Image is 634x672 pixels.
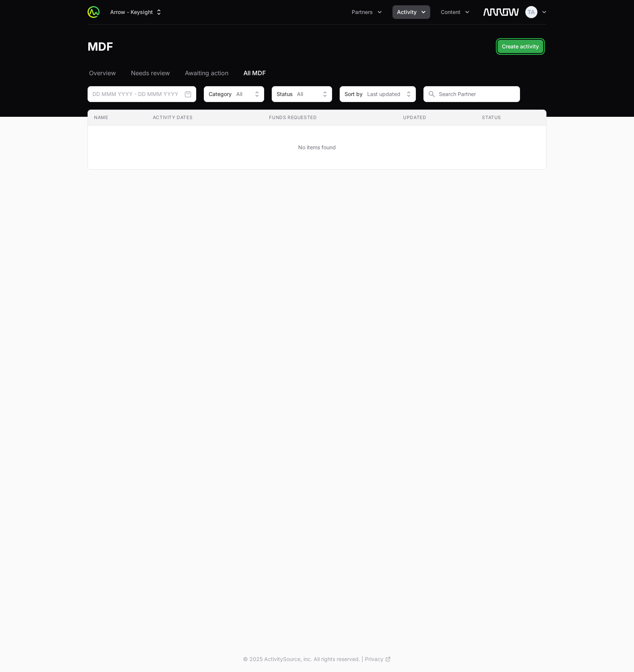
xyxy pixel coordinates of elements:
div: Activity Status filter [272,86,332,102]
a: Overview [88,68,117,77]
div: Supplier switch menu [106,5,167,19]
th: Name [88,110,147,125]
span: All MDF [243,68,266,77]
div: Partners menu [347,5,386,19]
span: Category [209,90,232,98]
div: Primary actions [497,40,543,53]
p: © 2025 ActivitySource, inc. All rights reserved. [243,655,360,663]
nav: MDF navigation [88,68,546,77]
span: | [362,655,363,663]
a: All MDF [242,68,267,77]
button: CategoryAll [204,86,264,102]
span: Overview [89,68,116,77]
img: ActivitySource [88,6,100,18]
a: Privacy [365,655,391,663]
div: Date range picker [88,86,196,102]
button: Activity [392,5,430,19]
h1: MDF [88,40,113,53]
span: Last updated [367,90,400,98]
img: Timothy Arrow [525,6,537,18]
div: Sort by filter [340,86,416,102]
button: Arrow - Keysight [106,5,167,19]
button: StatusAll [272,86,332,102]
div: Activity Type filter [204,86,264,102]
input: Search Partner [423,86,520,102]
span: Needs review [131,68,170,77]
button: Partners [347,5,386,19]
span: All [297,90,303,98]
th: Status [476,110,546,125]
th: Updated [397,110,476,125]
span: All [236,90,242,98]
span: Create activity [502,42,539,51]
div: Main navigation [100,5,474,19]
button: Content [436,5,474,19]
span: Activity [397,8,417,16]
span: Sort by [345,90,363,98]
div: Content menu [436,5,474,19]
input: DD MMM YYYY - DD MMM YYYY [88,86,196,102]
section: MDF Filters [88,86,546,170]
span: Status [277,90,292,98]
th: Activity Dates [147,110,263,125]
a: Awaiting action [183,68,230,77]
span: Content [441,8,460,16]
a: Needs review [129,68,171,77]
div: Activity menu [392,5,430,19]
span: Awaiting action [185,68,228,77]
button: Sort byLast updated [340,86,416,102]
span: Partners [352,8,373,16]
td: No items found [88,125,546,170]
button: Create activity [497,40,543,53]
th: Funds Requested [263,110,397,125]
img: Arrow [483,5,519,20]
